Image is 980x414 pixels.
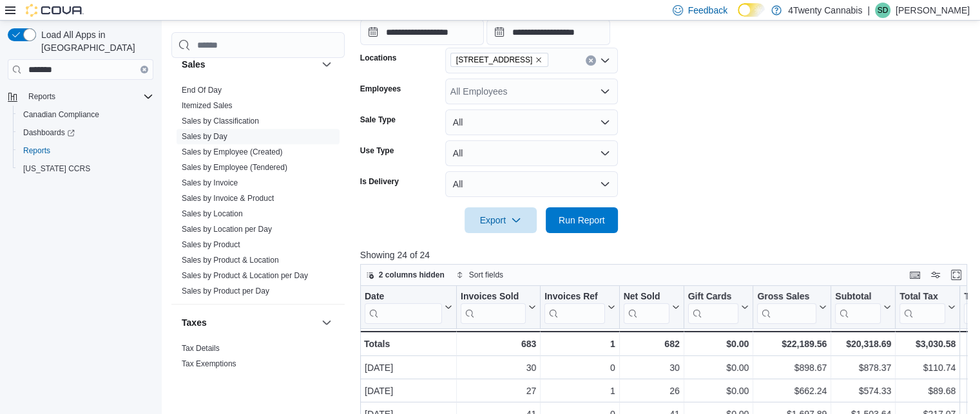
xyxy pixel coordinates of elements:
label: Is Delivery [360,176,399,187]
a: Reports [18,143,55,158]
span: Sales by Product & Location [182,255,279,265]
label: Locations [360,53,397,63]
span: Reports [18,143,153,158]
div: 30 [624,360,680,375]
div: $89.68 [899,383,956,399]
div: [DATE] [365,383,452,399]
span: Feedback [688,4,727,17]
div: [DATE] [365,360,452,375]
div: Gift Card Sales [687,291,738,324]
button: Display options [928,267,943,283]
span: Tax Exemptions [182,359,236,369]
div: 30 [461,360,536,375]
div: Total Tax [899,291,945,324]
a: Sales by Invoice & Product [182,194,274,203]
img: Cova [26,4,84,17]
button: Subtotal [835,291,891,324]
span: [US_STATE] CCRS [23,164,90,174]
a: Sales by Employee (Created) [182,147,283,156]
span: Sales by Day [182,131,227,142]
button: Taxes [182,316,316,329]
span: Load All Apps in [GEOGRAPHIC_DATA] [36,28,153,54]
h3: Sales [182,58,206,71]
a: Sales by Location per Day [182,225,272,234]
a: Sales by Invoice [182,178,238,187]
span: Sales by Invoice [182,178,238,188]
div: $3,030.58 [899,336,956,352]
div: $662.24 [757,383,827,399]
div: $110.74 [899,360,956,375]
span: 2 columns hidden [379,270,445,280]
div: $0.00 [688,360,749,375]
input: Press the down key to open a popover containing a calendar. [360,19,484,45]
div: Subtotal [835,291,881,303]
div: Sales [171,82,345,304]
span: Canadian Compliance [23,109,99,120]
input: Dark Mode [738,3,765,17]
button: Canadian Compliance [13,106,159,124]
button: Sort fields [451,267,508,283]
label: Use Type [360,146,394,156]
div: 0 [544,360,615,375]
a: [US_STATE] CCRS [18,161,95,176]
div: $878.37 [835,360,891,375]
label: Employees [360,84,401,94]
span: Sort fields [469,270,503,280]
label: Sale Type [360,115,396,125]
button: Remove 7389 River Rd from selection in this group [535,56,543,64]
button: Enter fullscreen [948,267,964,283]
a: Tax Exemptions [182,359,236,368]
div: $574.33 [835,383,891,399]
div: $22,189.56 [757,336,827,352]
span: Canadian Compliance [18,107,153,122]
span: End Of Day [182,85,222,95]
span: [STREET_ADDRESS] [456,53,533,66]
a: Sales by Day [182,132,227,141]
span: Sales by Location [182,209,243,219]
div: Gift Cards [687,291,738,303]
button: Gift Cards [687,291,749,324]
span: 7389 River Rd [450,53,549,67]
span: Reports [23,89,153,104]
div: $0.00 [688,383,749,399]
div: $20,318.69 [835,336,891,352]
button: Gross Sales [757,291,827,324]
a: Sales by Classification [182,117,259,126]
button: 2 columns hidden [361,267,450,283]
span: Tax Details [182,343,220,353]
a: End Of Day [182,86,222,95]
button: Reports [3,88,159,106]
p: Showing 24 of 24 [360,249,974,261]
button: Invoices Ref [544,291,615,324]
div: 682 [623,336,679,352]
span: Reports [28,91,55,102]
div: Invoices Ref [544,291,604,324]
div: Sue Dhami [875,3,890,18]
a: Sales by Product [182,240,240,249]
div: 27 [461,383,536,399]
button: Net Sold [623,291,679,324]
span: Export [472,207,529,233]
div: 683 [461,336,536,352]
a: Sales by Product per Day [182,287,269,296]
div: Invoices Sold [461,291,526,303]
span: Sales by Employee (Created) [182,147,283,157]
p: [PERSON_NAME] [896,3,970,18]
button: Reports [23,89,61,104]
div: Taxes [171,341,345,377]
span: Reports [23,146,50,156]
div: Net Sold [623,291,669,303]
span: Sales by Employee (Tendered) [182,162,287,173]
button: Sales [319,57,334,72]
div: Net Sold [623,291,669,324]
button: Export [465,207,537,233]
span: Dark Mode [738,17,738,17]
button: All [445,171,618,197]
div: Date [365,291,442,303]
input: Press the down key to open a popover containing a calendar. [486,19,610,45]
span: Dashboards [23,127,75,138]
div: Invoices Ref [544,291,604,303]
a: Dashboards [18,125,80,140]
a: Sales by Employee (Tendered) [182,163,287,172]
h3: Taxes [182,316,207,329]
